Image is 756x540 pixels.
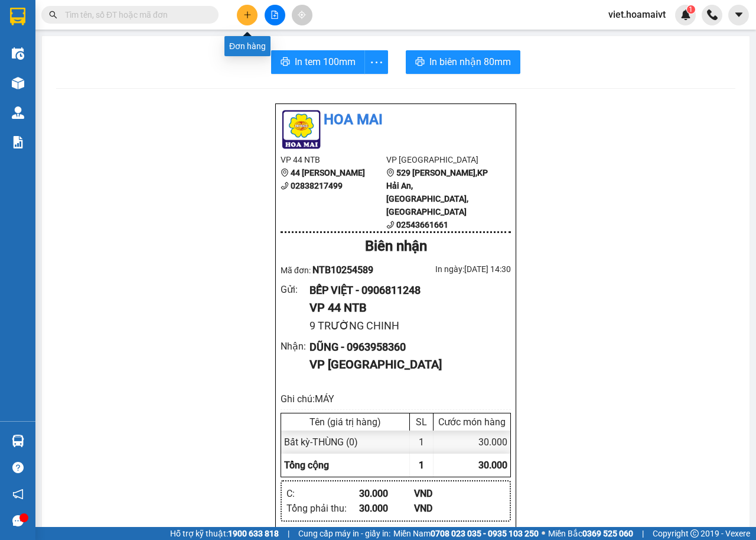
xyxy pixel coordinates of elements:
[12,462,24,473] span: question-circle
[548,527,633,540] span: Miền Bắc
[642,527,644,540] span: |
[10,8,25,25] img: logo-vxr
[414,501,469,516] div: VND
[291,168,365,177] b: 44 [PERSON_NAME]
[271,50,365,74] button: printerIn tem 100mm
[284,416,406,428] div: Tên (giá trị hàng)
[286,486,359,501] div: C :
[386,221,395,229] span: phone
[309,299,501,317] div: VP 44 NTB
[434,431,510,454] div: 30.000
[359,486,414,501] div: 30.000
[284,460,329,471] span: Tổng cộng
[419,460,424,471] span: 1
[707,9,718,20] img: phone-icon
[281,282,309,297] div: Gửi :
[298,11,306,19] span: aim
[386,153,492,166] li: VP [GEOGRAPHIC_DATA]
[429,54,511,69] span: In biên nhận 80mm
[298,527,390,540] span: Cung cấp máy in - giấy in:
[281,153,386,166] li: VP 44 NTB
[396,263,511,276] div: In ngày: [DATE] 14:30
[265,5,285,25] button: file-add
[410,431,434,454] div: 1
[12,489,24,500] span: notification
[292,5,312,25] button: aim
[599,7,675,22] span: viet.hoamaivt
[295,54,356,69] span: In tem 100mm
[281,109,322,150] img: logo.jpg
[12,515,24,526] span: message
[386,168,488,216] b: 529 [PERSON_NAME],KP Hải An, [GEOGRAPHIC_DATA], [GEOGRAPHIC_DATA]
[393,527,539,540] span: Miền Nam
[582,529,633,538] strong: 0369 525 060
[12,136,24,148] img: solution-icon
[690,529,699,538] span: copyright
[12,106,24,119] img: warehouse-icon
[396,220,448,229] b: 02543661661
[288,527,289,540] span: |
[170,527,279,540] span: Hỗ trợ kỹ thuật:
[414,486,469,501] div: VND
[281,263,396,277] div: Mã đơn:
[542,531,545,536] span: ⚪️
[734,9,744,20] span: caret-down
[281,57,290,68] span: printer
[386,169,395,177] span: environment
[49,11,57,19] span: search
[680,9,691,20] img: icon-new-feature
[12,77,24,89] img: warehouse-icon
[281,235,511,258] div: Biên nhận
[284,436,358,448] span: Bất kỳ - THÙNG (0)
[12,435,24,447] img: warehouse-icon
[286,501,359,516] div: Tổng phải thu :
[312,264,373,276] span: NTB10254589
[281,109,511,131] li: Hoa Mai
[237,5,258,25] button: plus
[309,339,501,355] div: DŨNG - 0963958360
[281,339,309,354] div: Nhận :
[415,57,425,68] span: printer
[281,392,511,406] div: Ghi chú: MÁY
[365,55,387,70] span: more
[431,529,539,538] strong: 0708 023 035 - 0935 103 250
[271,11,279,19] span: file-add
[12,47,24,60] img: warehouse-icon
[243,11,252,19] span: plus
[291,181,343,190] b: 02838217499
[436,416,507,428] div: Cước món hàng
[309,355,501,374] div: VP [GEOGRAPHIC_DATA]
[65,8,204,21] input: Tìm tên, số ĐT hoặc mã đơn
[406,50,520,74] button: printerIn biên nhận 80mm
[309,318,501,334] div: 9 TRƯỜNG CHINH
[281,182,289,190] span: phone
[687,5,695,14] sup: 1
[309,282,501,299] div: BẾP VIỆT - 0906811248
[478,460,507,471] span: 30.000
[728,5,749,25] button: caret-down
[281,169,289,177] span: environment
[228,529,279,538] strong: 1900 633 818
[413,416,430,428] div: SL
[364,50,388,74] button: more
[359,501,414,516] div: 30.000
[689,5,693,14] span: 1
